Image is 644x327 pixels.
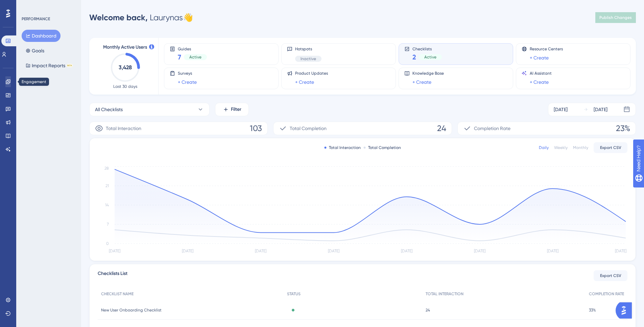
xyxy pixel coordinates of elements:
a: + Create [295,78,314,86]
span: Total Interaction [106,124,141,132]
div: Daily [539,145,549,150]
span: Filter [231,105,241,114]
span: Guides [178,46,207,51]
button: Publish Changes [595,12,636,23]
span: Monthly Active Users [103,43,147,51]
span: AI Assistant [530,71,552,76]
span: Product Updates [295,71,328,76]
span: 2 [412,52,416,62]
span: 23% [616,123,630,134]
tspan: [DATE] [255,249,266,253]
span: All Checklists [95,105,123,114]
span: Knowledge Base [412,71,444,76]
span: CHECKLIST NAME [101,291,134,297]
span: Publish Changes [599,15,632,20]
div: [DATE] [594,105,607,114]
text: 3,428 [119,64,132,71]
iframe: UserGuiding AI Assistant Launcher [616,300,636,321]
div: PERFORMANCE [22,16,50,22]
tspan: [DATE] [182,249,193,253]
span: Export CSV [600,145,621,150]
div: Weekly [554,145,568,150]
span: STATUS [287,291,301,297]
span: Surveys [178,71,197,76]
span: Resource Centers [530,46,563,52]
tspan: [DATE] [615,249,626,253]
span: Need Help? [16,2,42,10]
a: + Create [530,54,549,62]
button: Filter [215,103,249,116]
span: Welcome back, [89,12,148,22]
span: 33% [589,307,596,313]
span: 7 [178,52,181,62]
span: Total Completion [290,124,327,132]
button: Impact ReportsBETA [22,59,77,72]
button: All Checklists [89,103,210,116]
tspan: 0 [106,241,109,246]
span: COMPLETION RATE [589,291,624,297]
span: 24 [426,307,430,313]
span: TOTAL INTERACTION [426,291,463,297]
div: Laurynas 👋 [89,12,193,23]
span: Active [424,54,436,60]
tspan: [DATE] [547,249,558,253]
tspan: 7 [107,222,109,227]
tspan: [DATE] [401,249,412,253]
span: Inactive [301,56,316,61]
a: + Create [412,78,431,86]
div: Total Interaction [324,145,361,150]
div: Monthly [573,145,588,150]
span: Active [189,54,201,60]
button: Export CSV [594,270,627,281]
span: 103 [250,123,262,134]
button: Goals [22,45,48,57]
tspan: [DATE] [328,249,339,253]
tspan: 28 [104,166,109,171]
span: Checklists [412,46,442,51]
span: 24 [437,123,446,134]
tspan: [DATE] [474,249,485,253]
tspan: 21 [105,183,109,188]
div: Total Completion [363,145,401,150]
span: New User Onboarding Checklist [101,307,162,313]
span: Last 30 days [113,84,137,89]
a: + Create [530,78,549,86]
button: Dashboard [22,30,61,42]
button: Export CSV [594,142,627,153]
span: Hotspots [295,46,321,52]
div: BETA [67,64,73,67]
span: Completion Rate [474,124,510,132]
span: Export CSV [600,273,621,278]
a: + Create [178,78,197,86]
span: Checklists List [98,270,127,282]
div: [DATE] [554,105,568,114]
tspan: [DATE] [109,249,120,253]
tspan: 14 [105,203,109,207]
